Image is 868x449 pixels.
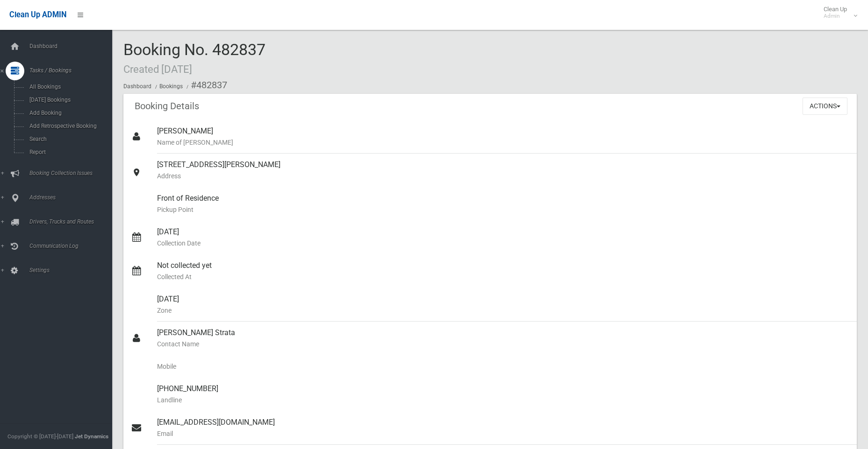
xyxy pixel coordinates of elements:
[27,97,111,103] span: [DATE] Bookings
[27,43,119,49] span: Dashboard
[9,10,66,19] span: Clean Up ADMIN
[157,378,849,411] div: [PHONE_NUMBER]
[157,288,849,322] div: [DATE]
[27,218,119,225] span: Drivers, Trucks and Routes
[157,394,849,406] small: Landline
[27,194,119,201] span: Addresses
[157,428,849,439] small: Email
[27,84,111,90] span: All Bookings
[157,361,849,372] small: Mobile
[803,98,847,115] button: Actions
[157,238,849,249] small: Collection Date
[157,154,849,187] div: [STREET_ADDRESS][PERSON_NAME]
[27,110,111,116] span: Add Booking
[123,83,151,90] a: Dashboard
[27,149,111,155] span: Report
[157,338,849,350] small: Contact Name
[7,433,73,440] span: Copyright © [DATE]-[DATE]
[157,187,849,221] div: Front of Residence
[27,123,111,129] span: Add Retrospective Booking
[819,6,856,20] span: Clean Up
[157,137,849,148] small: Name of [PERSON_NAME]
[157,305,849,316] small: Zone
[157,120,849,154] div: [PERSON_NAME]
[157,411,849,445] div: [EMAIL_ADDRESS][DOMAIN_NAME]
[27,170,119,176] span: Booking Collection Issues
[123,97,210,115] header: Booking Details
[184,77,227,94] li: #482837
[824,13,847,20] small: Admin
[27,243,119,249] span: Communication Log
[159,83,183,90] a: Bookings
[123,40,265,77] span: Booking No. 482837
[157,170,849,182] small: Address
[157,322,849,355] div: [PERSON_NAME] Strata
[157,221,849,254] div: [DATE]
[27,67,119,74] span: Tasks / Bookings
[123,411,857,445] a: [EMAIL_ADDRESS][DOMAIN_NAME]Email
[27,267,119,274] span: Settings
[157,254,849,288] div: Not collected yet
[27,136,111,142] span: Search
[123,63,192,75] small: Created [DATE]
[157,204,849,215] small: Pickup Point
[157,271,849,282] small: Collected At
[75,433,108,440] strong: Jet Dynamics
